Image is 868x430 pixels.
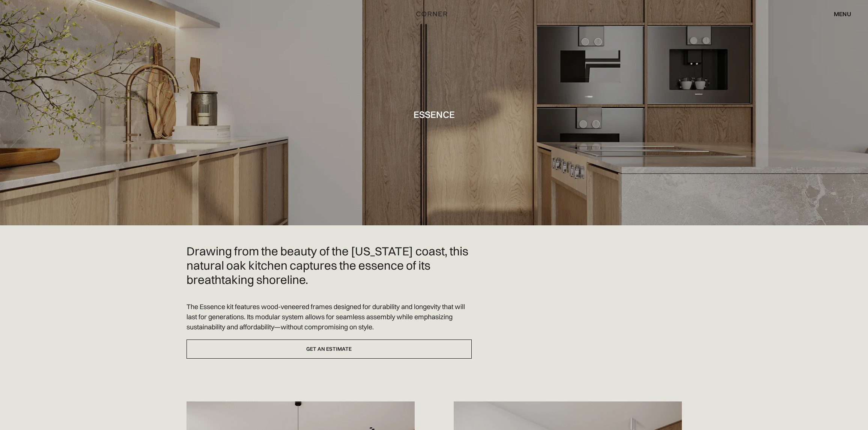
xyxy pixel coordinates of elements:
[834,11,851,17] div: menu
[826,8,851,20] div: menu
[187,244,472,287] h2: Drawing from the beauty of the [US_STATE] coast, this natural oak kitchen captures the essence of...
[414,109,455,119] h1: Essence
[187,339,472,359] a: Get an estimate
[187,302,472,332] p: The Essence kit features wood-veneered frames designed for durability and longevity that will las...
[402,9,466,19] a: home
